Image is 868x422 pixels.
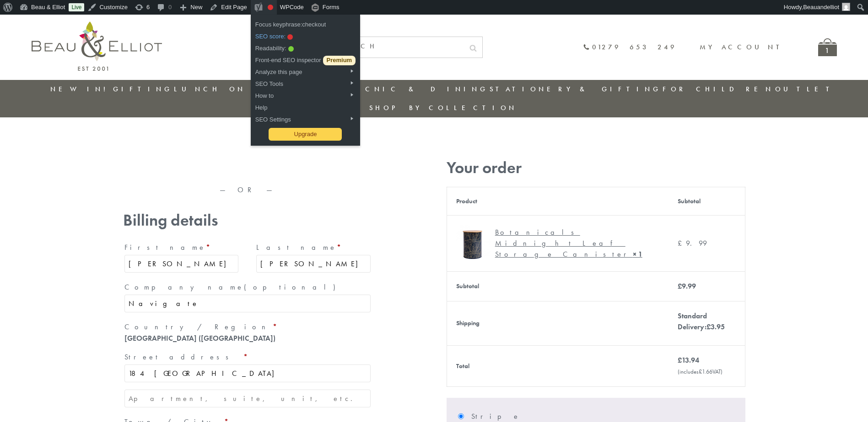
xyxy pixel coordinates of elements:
[124,280,371,295] label: Company name
[633,249,642,259] strong: × 1
[447,158,745,177] h3: Your order
[123,211,372,230] h3: Billing details
[268,5,273,10] div: Needs improvement
[124,390,371,407] input: Apartment, suite, unit, etc. (optional)
[69,3,84,11] a: Live
[369,103,517,112] a: Shop by collection
[818,38,837,56] a: 1
[348,84,488,94] a: Picnic & Dining
[706,322,725,332] bdi: 3.95
[251,112,360,124] div: SEO Settings
[583,43,677,51] a: 01279 653 249
[323,37,464,56] input: SEARCH
[678,355,699,365] bdi: 13.94
[456,225,659,262] a: Botanicals storage canister Botanicals Midnight Leaf Storage Canister× 1
[124,364,371,382] input: House number and street name
[50,84,112,94] a: New in!
[447,271,669,301] th: Subtotal
[251,53,360,65] a: Front-end SEO inspector
[251,89,360,100] div: How to
[678,238,707,248] bdi: 9.99
[663,84,774,94] a: For Children
[290,127,322,142] a: Upgrade
[251,77,360,89] div: SEO Tools
[251,65,360,77] div: Analyze this page
[113,84,173,94] a: Gifting
[124,350,371,364] label: Street address
[678,311,725,332] label: Standard Delivery:
[244,282,341,292] span: (optional)
[288,46,294,52] div: Good
[302,17,326,32] span: checkout
[447,187,669,215] th: Product
[251,29,360,41] div: SEO score:
[699,368,702,375] span: £
[699,368,712,375] span: 1.66
[678,281,682,291] span: £
[251,17,360,29] div: Focus keyphrase:
[256,240,371,255] label: Last name
[174,84,309,94] a: Lunch On The Go
[678,281,696,291] bdi: 9.99
[447,301,669,345] th: Shipping
[456,225,491,259] img: Botanicals storage canister
[32,21,162,71] img: logo
[121,155,374,177] iframe: Secure express checkout frame
[490,84,661,94] a: Stationery & Gifting
[775,84,836,94] a: Outlet
[323,56,356,65] span: Premium
[700,42,786,52] a: My account
[251,41,360,53] div: Readability:
[669,187,745,215] th: Subtotal
[124,333,275,343] strong: [GEOGRAPHIC_DATA] ([GEOGRAPHIC_DATA])
[678,368,722,375] small: (includes VAT)
[251,100,360,112] a: Help
[447,345,669,386] th: Total
[124,240,239,255] label: First name
[123,186,372,194] p: — OR —
[287,34,293,40] div: Needs improvement
[124,320,371,334] label: Country / Region
[803,4,839,11] span: Beauandelliot
[678,238,686,248] span: £
[678,355,682,365] span: £
[706,322,711,332] span: £
[495,227,652,260] div: Botanicals Midnight Leaf Storage Canister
